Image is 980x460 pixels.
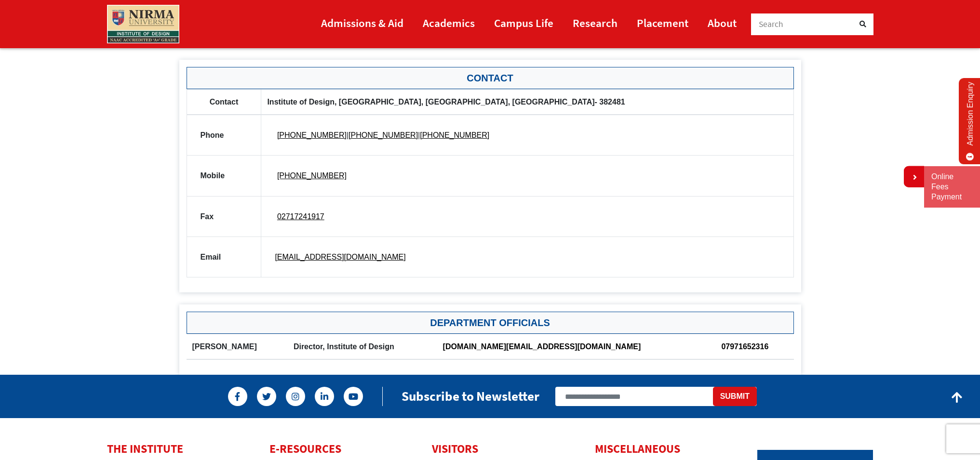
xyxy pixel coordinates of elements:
[573,12,618,34] a: Research
[107,5,179,43] img: main_logo
[275,253,405,261] a: [EMAIL_ADDRESS][DOMAIN_NAME]
[201,253,221,261] strong: Email
[713,387,757,406] button: Submit
[349,131,418,139] a: [PHONE_NUMBER]
[187,89,261,115] th: Contact
[201,131,224,139] strong: Phone
[261,89,793,115] th: Institute of Design, [GEOGRAPHIC_DATA], [GEOGRAPHIC_DATA], [GEOGRAPHIC_DATA]- 382481
[321,12,403,34] a: Admissions & Aid
[288,334,437,359] th: Director, Institute of Design
[721,342,768,351] a: 07971652316
[261,115,793,156] td: | |
[494,12,553,34] a: Campus Life
[187,67,794,89] h3: Contact
[931,172,973,202] a: Online Fees Payment
[759,19,784,29] span: Search
[637,12,688,34] a: Placement
[423,12,475,34] a: Academics
[402,388,539,404] h2: Subscribe to Newsletter
[201,171,225,180] strong: Mobile
[187,312,794,334] h3: Department Officials
[420,131,489,139] a: [PHONE_NUMBER]
[708,12,737,34] a: About
[443,342,641,351] a: [DOMAIN_NAME][EMAIL_ADDRESS][DOMAIN_NAME]
[201,212,214,221] strong: Fax
[277,131,347,139] a: [PHONE_NUMBER]
[277,212,324,221] a: 02717241917
[277,171,347,180] a: [PHONE_NUMBER]
[187,334,288,359] th: [PERSON_NAME]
